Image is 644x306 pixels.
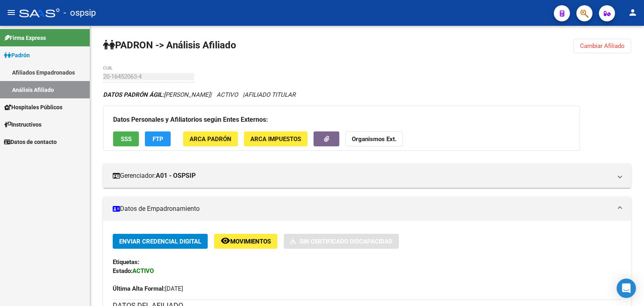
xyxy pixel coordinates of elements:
span: Firma Express [4,33,46,42]
span: Movimientos [230,238,271,245]
mat-panel-title: Datos de Empadronamiento [113,204,612,213]
span: Instructivos [4,120,41,129]
button: Enviar Credencial Digital [113,234,208,249]
div: Open Intercom Messenger [617,279,636,298]
mat-icon: person [628,8,638,17]
strong: Estado: [113,267,132,275]
strong: A01 - OSPSIP [156,171,196,180]
i: | ACTIVO | [103,91,295,98]
button: ARCA Impuestos [244,131,308,146]
button: Cambiar Afiliado [574,39,631,53]
span: Datos de contacto [4,137,57,146]
mat-icon: menu [6,8,16,17]
span: Sin Certificado Discapacidad [299,238,392,245]
button: ARCA Padrón [183,131,238,146]
mat-expansion-panel-header: Gerenciador:A01 - OSPSIP [103,164,631,188]
mat-expansion-panel-header: Datos de Empadronamiento [103,197,631,221]
span: SSS [121,135,132,143]
button: Movimientos [214,234,277,249]
span: [PERSON_NAME] [103,91,210,98]
strong: DATOS PADRÓN ÁGIL: [103,91,164,98]
strong: PADRON -> Análisis Afiliado [103,40,236,51]
span: Enviar Credencial Digital [119,238,201,245]
mat-icon: remove_red_eye [221,236,230,246]
span: ARCA Impuestos [250,135,301,143]
strong: Última Alta Formal: [113,285,165,292]
span: - ospsip [64,4,96,22]
button: Sin Certificado Discapacidad [284,234,399,249]
strong: Organismos Ext. [352,135,396,143]
span: FTP [153,135,163,143]
button: SSS [113,131,139,146]
strong: ACTIVO [132,267,154,275]
span: AFILIADO TITULAR [244,91,295,98]
h3: Datos Personales y Afiliatorios según Entes Externos: [113,114,570,125]
span: Padrón [4,51,30,60]
mat-panel-title: Gerenciador: [113,171,612,180]
button: FTP [145,131,171,146]
button: Organismos Ext. [345,131,403,146]
span: Hospitales Públicos [4,103,62,112]
span: ARCA Padrón [190,135,231,143]
span: Cambiar Afiliado [580,42,625,50]
span: [DATE] [113,285,183,292]
strong: Etiquetas: [113,258,139,266]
